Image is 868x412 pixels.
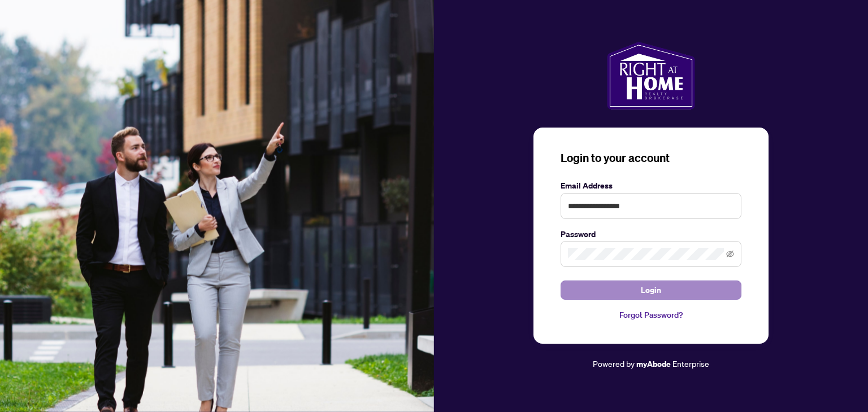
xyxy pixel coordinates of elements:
label: Email Address [561,179,741,192]
button: Login [561,280,741,300]
label: Password [561,228,741,240]
a: Forgot Password? [561,309,741,321]
span: Enterprise [672,358,709,369]
span: Powered by [593,358,635,369]
img: ma-logo [607,42,695,109]
h3: Login to your account [561,150,741,166]
span: Login [641,281,661,299]
a: myAbode [636,358,671,370]
span: eye-invisible [726,250,734,258]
